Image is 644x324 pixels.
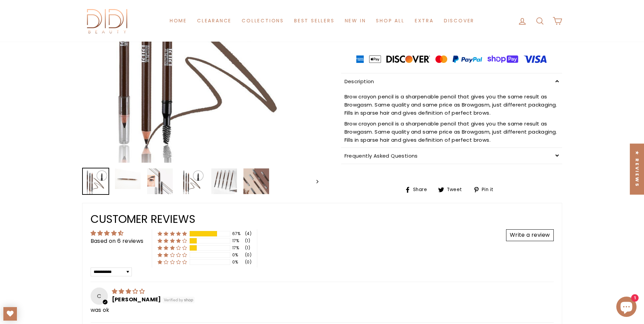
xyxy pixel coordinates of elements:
p: was ok [91,306,554,314]
img: BROW CRAYON PENCIL - Didi Beauty [147,168,173,194]
img: BROW CRAYON PENCIL - Didi Beauty [211,168,237,194]
img: payment badge [435,55,448,63]
a: New in [340,15,371,27]
a: Write a review [506,229,554,241]
span: Share [412,186,432,193]
a: Extra [410,15,439,27]
span: 3 star review [112,287,145,295]
div: (1) [245,245,250,251]
img: payment badge [487,55,518,63]
img: BROW CRAYON PENCIL - Didi Beauty [83,168,109,194]
a: Clearance [192,15,237,27]
p: Brow crayon pencil is a sharpenable pencil that gives you the same result as Browgasm. Same quali... [344,93,559,117]
div: 17% [232,238,243,244]
span: Frequently Asked Questions [344,152,418,159]
a: My Wishlist [3,307,17,321]
img: BROW CRAYON PENCIL - Didi Beauty [179,168,205,194]
a: Discover [439,15,479,27]
select: Sort dropdown [91,268,132,276]
div: (4) [245,231,252,237]
div: (1) [245,238,250,244]
span: Pin it [481,186,498,193]
img: payment badge [386,55,430,63]
span: Tweet [446,186,467,193]
img: BROW CRAYON PENCIL - Didi Beauty [115,168,141,189]
img: Verified by Shop [162,297,195,303]
img: payment badge [524,55,547,63]
img: payment badge [369,55,381,63]
div: 67% [232,231,243,237]
div: 17% (1) reviews with 4 star rating [158,238,187,244]
img: Didi Beauty Co. [82,7,133,35]
img: payment badge [356,55,364,63]
a: Collections [237,15,289,27]
div: 17% [232,245,243,251]
div: 67% (4) reviews with 5 star rating [158,231,187,237]
div: 17% (1) reviews with 3 star rating [158,245,187,251]
h2: Customer Reviews [91,211,554,227]
ul: Primary [165,15,479,27]
inbox-online-store-chat: Shopify online store chat [614,297,639,319]
a: Best Sellers [289,15,340,27]
p: Brow crayon pencil is a sharpenable pencil that gives you the same result as Browgasm. Same quali... [344,120,559,144]
button: Next [310,168,318,195]
div: Average rating is 4.50 stars [91,229,144,237]
span: Description [344,78,374,85]
a: Based on 6 reviews [91,237,144,245]
img: payment badge [453,55,482,63]
span: [PERSON_NAME] [112,296,161,303]
a: Shop All [371,15,409,27]
a: Home [165,15,192,27]
div: Click to open Judge.me floating reviews tab [630,144,644,195]
img: BROW CRAYON PENCIL - Didi Beauty [243,168,269,194]
div: C [91,287,108,305]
